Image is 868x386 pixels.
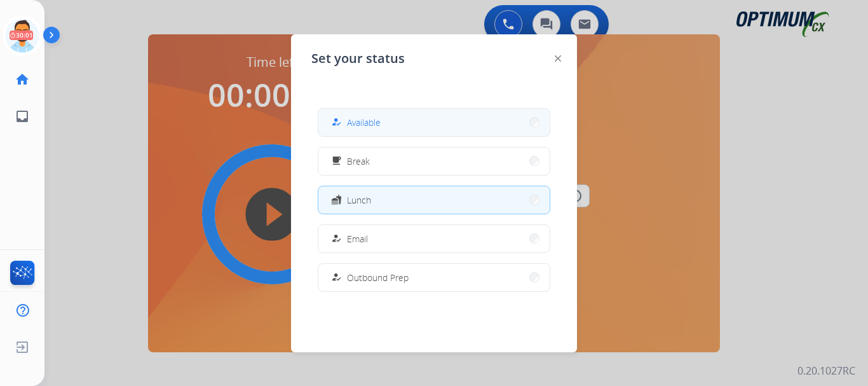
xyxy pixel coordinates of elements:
[555,55,561,62] img: close-button
[318,225,550,252] button: Email
[347,155,370,168] span: Break
[347,232,368,245] span: Email
[331,156,342,167] mat-icon: free_breakfast
[331,117,342,128] mat-icon: how_to_reg
[347,116,381,129] span: Available
[331,195,342,205] mat-icon: fastfood
[347,193,371,207] span: Lunch
[318,186,550,214] button: Lunch
[15,72,30,87] mat-icon: home
[347,271,409,284] span: Outbound Prep
[318,148,550,175] button: Break
[797,363,855,378] p: 0.20.1027RC
[318,264,550,291] button: Outbound Prep
[311,50,405,67] span: Set your status
[15,109,30,124] mat-icon: inbox
[331,233,342,244] mat-icon: how_to_reg
[331,272,342,283] mat-icon: how_to_reg
[318,109,550,136] button: Available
